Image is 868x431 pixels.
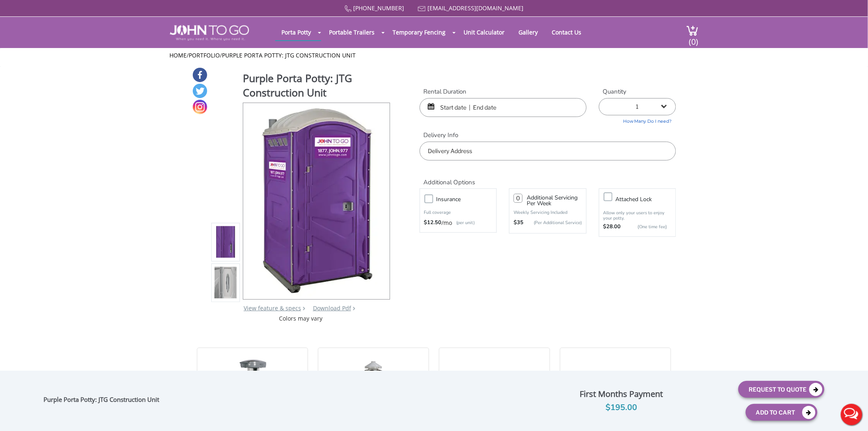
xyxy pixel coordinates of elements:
[215,186,237,379] img: Product
[738,381,825,398] button: Request To Quote
[510,401,732,414] div: $195.00
[420,142,676,160] input: Delivery Address
[424,219,492,227] div: /mo
[436,194,500,204] h3: Insurance
[211,314,391,323] div: Colors may vary
[323,24,381,40] a: Portable Trailers
[686,25,699,36] img: cart a
[616,194,680,204] h3: Attached lock
[603,210,672,221] p: Allow only your users to enjoy your potty.
[170,51,187,59] a: Home
[689,30,699,47] span: (0)
[386,24,452,40] a: Temporary Fencing
[746,404,818,421] button: Add To Cart
[193,68,207,82] a: Facebook
[420,131,676,140] label: Delivery Info
[420,87,587,96] label: Rental Duration
[603,223,621,231] strong: $28.00
[189,51,220,59] a: Portfolio
[835,398,868,431] button: Live Chat
[427,4,523,12] a: [EMAIL_ADDRESS][DOMAIN_NAME]
[452,219,475,227] p: (per unit)
[418,6,426,11] img: Mail
[448,358,541,424] img: 17
[510,387,732,401] div: First Months Payment
[355,358,392,424] img: 17
[457,24,511,40] a: Unit Calculator
[170,51,699,60] ul: / /
[254,103,379,296] img: Product
[546,24,587,40] a: Contact Us
[313,304,351,312] a: Download Pdf
[514,194,523,203] input: 0
[353,307,355,310] img: chevron.png
[193,100,207,114] a: Instagram
[243,71,391,102] h1: Purple Porta Potty: JTG Construction Unit
[222,51,356,59] a: Purple Porta Potty: JTG Construction Unit
[420,169,676,186] h2: Additional Options
[514,219,523,227] strong: $35
[582,358,648,424] img: 17
[170,25,249,41] img: JOHN to go
[599,115,676,125] a: How Many Do I need?
[424,209,492,217] p: Full coverage
[512,24,544,40] a: Gallery
[193,84,207,98] a: Twitter
[303,307,305,310] img: right arrow icon
[599,87,676,96] label: Quantity
[244,304,301,312] a: View feature & specs
[215,145,237,338] img: Product
[527,195,582,206] h3: Additional Servicing Per Week
[514,209,582,215] p: Weekly Servicing Included
[231,358,274,424] img: 17
[625,223,667,231] p: {One time fee}
[523,220,582,226] p: (Per Additional Service)
[420,98,587,117] input: Start date | End date
[345,5,352,12] img: Call
[424,219,442,227] strong: $12.50
[275,24,317,40] a: Porta Potty
[353,4,404,12] a: [PHONE_NUMBER]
